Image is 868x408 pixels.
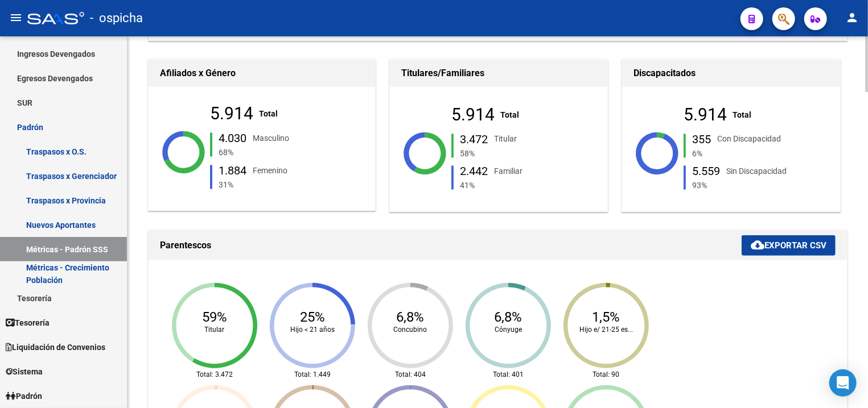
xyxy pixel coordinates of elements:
[6,365,43,378] span: Sistema
[751,238,764,252] mat-icon: cloud_download
[90,6,143,31] span: - ospicha
[205,326,225,334] text: Titular
[579,326,633,334] text: Hijo e/ 21-25 es...
[829,369,857,397] div: Open Intercom Messenger
[733,109,751,121] div: Total
[684,109,727,121] div: 5.914
[6,341,105,353] span: Liquidación de Convenios
[751,240,826,251] span: Exportar CSV
[493,370,524,378] text: Total: 401
[290,326,335,334] text: Hijo < 21 años
[395,370,426,378] text: Total: 404
[494,165,523,177] div: Familiar
[495,309,523,325] text: 6,8%
[216,178,362,191] div: 31%
[219,165,246,176] div: 1.884
[294,370,331,378] text: Total: 1.449
[9,11,23,24] mat-icon: menu
[253,164,287,177] div: Femenino
[742,235,836,256] button: Exportar CSV
[495,326,522,334] text: Cónyuge
[202,309,227,325] text: 59%
[692,166,720,177] div: 5.559
[6,390,42,402] span: Padrón
[397,309,425,325] text: 6,8%
[160,236,742,255] h1: Parentescos
[451,109,495,121] div: 5.914
[500,109,519,121] div: Total
[692,134,711,145] div: 355
[460,166,488,177] div: 2.442
[216,147,362,159] div: 68%
[460,134,488,145] div: 3.472
[690,180,836,192] div: 93%
[300,309,325,325] text: 25%
[633,64,828,82] h1: Discapacitados
[253,132,289,145] div: Masculino
[494,133,517,145] div: Titular
[196,370,233,378] text: Total: 3.472
[160,64,364,82] h1: Afiliados x Género
[210,108,253,120] div: 5.914
[259,108,278,120] div: Total
[401,64,596,82] h1: Titulares/Familiares
[6,317,50,329] span: Tesorería
[717,133,781,145] div: Con Discapacidad
[219,133,246,144] div: 4.030
[593,370,620,378] text: Total: 90
[845,11,859,24] mat-icon: person
[690,147,836,160] div: 6%
[458,147,603,160] div: 58%
[726,165,787,177] div: Sin Discapacidad
[593,309,620,325] text: 1,5%
[394,326,427,334] text: Concubino
[458,180,603,192] div: 41%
